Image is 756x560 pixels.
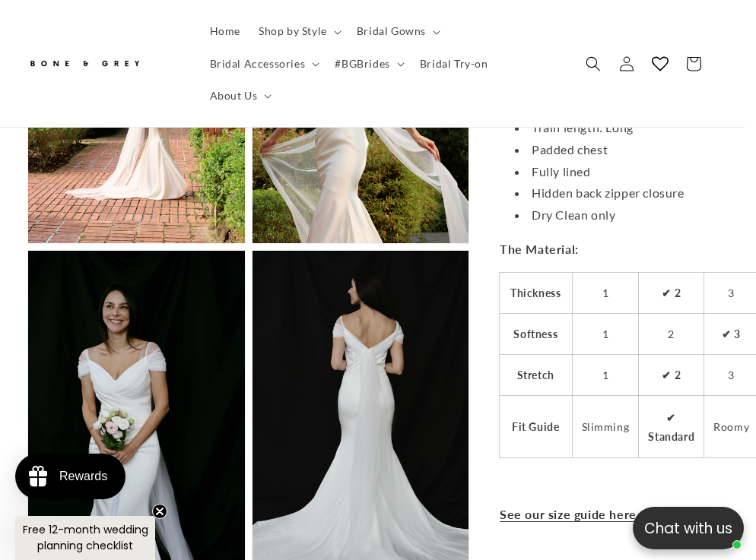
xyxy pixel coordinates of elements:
[648,430,694,443] strong: Standard
[582,417,630,436] p: Slimming
[411,47,497,79] a: Bridal Try-on
[579,23,680,49] button: Write a review
[500,242,579,256] strong: The Material:
[27,51,141,76] img: Bone and Grey Bridal
[572,313,639,354] td: 1
[577,46,610,80] summary: Search
[201,15,249,47] a: Home
[515,139,707,161] li: Padded chest
[201,79,278,111] summary: About Us
[348,15,446,47] summary: Bridal Gowns
[515,161,707,183] li: Fully lined
[572,273,639,314] td: 1
[210,56,306,70] span: Bridal Accessories
[500,273,572,314] th: Thickness
[662,369,681,381] strong: ✔ 2
[515,117,707,139] li: Train length: Long
[249,15,348,47] summary: Shop by Style
[22,45,186,81] a: Bone and Grey Bridal
[335,56,389,70] span: #BGBrides
[500,507,640,521] a: See our size guide here.
[633,507,744,549] button: Open chatbox
[639,313,704,354] td: 2
[357,24,426,38] span: Bridal Gowns
[515,204,707,226] li: Dry Clean only
[420,56,488,70] span: Bridal Try-on
[101,87,168,99] a: Write a review
[23,522,148,553] span: Free 12-month wedding planning checklist
[15,516,155,560] div: Free 12-month wedding planning checklistClose teaser
[500,313,572,354] th: Softness
[210,88,258,102] span: About Us
[722,327,741,340] strong: ✔ 3
[326,47,410,79] summary: #BGBrides
[662,286,681,299] strong: ✔ 2
[572,355,639,396] td: 1
[515,182,707,204] li: Hidden back zipper closure
[152,504,167,519] button: Close teaser
[666,411,676,424] strong: ✔
[500,396,572,458] th: Fit Guide
[500,355,572,396] th: Stretch
[633,517,744,539] p: Chat with us
[259,24,327,38] span: Shop by Style
[59,470,107,483] div: Rewards
[210,24,240,38] span: Home
[201,47,326,79] summary: Bridal Accessories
